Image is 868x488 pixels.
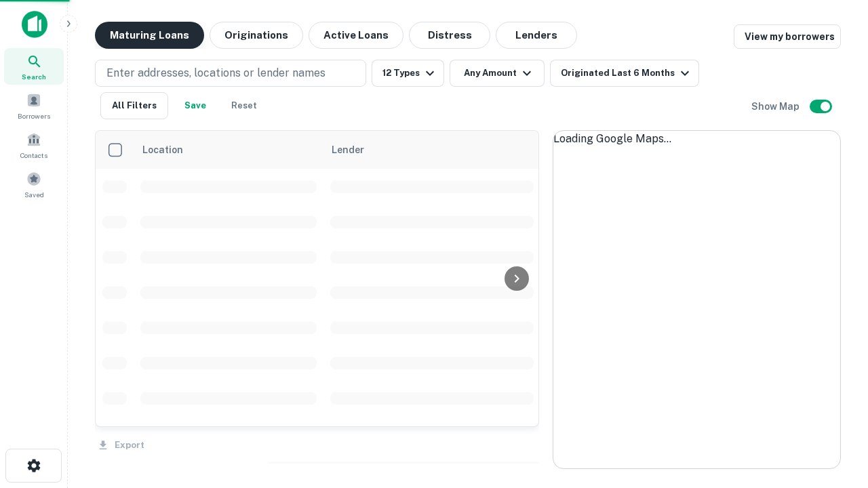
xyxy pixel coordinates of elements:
span: Search [22,71,46,82]
div: Originated Last 6 Months [561,65,693,81]
a: Borrowers [4,87,64,124]
button: Distress [409,22,490,49]
img: capitalize-icon.png [22,11,47,38]
button: Lenders [496,22,577,49]
div: Loading Google Maps... [553,131,840,147]
h6: Show Map [751,99,802,114]
button: Reset [222,92,266,119]
button: Any Amount [450,60,545,87]
span: Saved [24,189,44,200]
button: Save your search to get updates of matches that match your search criteria. [174,92,217,119]
a: Contacts [4,127,64,163]
p: Enter addresses, locations or lender names [106,65,325,81]
iframe: Chat Widget [800,380,868,445]
button: Maturing Loans [95,22,204,49]
a: Saved [4,166,64,203]
span: Location [142,142,201,158]
span: Contacts [20,150,47,161]
a: Search [4,48,64,85]
span: Lender [332,142,364,158]
a: View my borrowers [734,24,841,49]
th: Lender [323,131,540,169]
span: Borrowers [18,110,50,121]
button: Enter addresses, locations or lender names [95,60,366,87]
th: Location [134,131,323,169]
button: Originated Last 6 Months [550,60,699,87]
button: Originations [210,22,303,49]
button: All Filters [100,92,168,119]
button: 12 Types [372,60,444,87]
button: Active Loans [309,22,403,49]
